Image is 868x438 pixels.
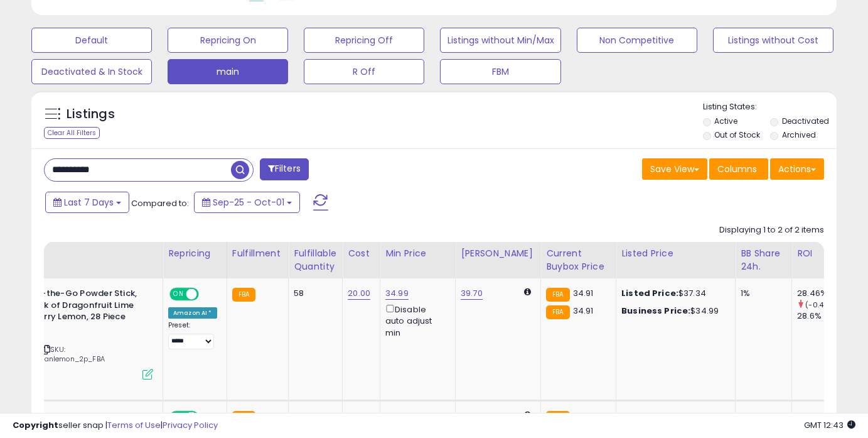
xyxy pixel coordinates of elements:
[13,420,218,432] div: seller snap | |
[163,419,218,431] a: Privacy Policy
[621,247,730,260] div: Listed Price
[44,127,100,139] div: Clear All Filters
[770,158,824,180] button: Actions
[804,419,855,431] span: 2025-10-10 12:43 GMT
[741,247,786,273] div: BB Share 24h.
[782,129,816,140] label: Archived
[348,247,375,260] div: Cost
[805,300,837,310] small: (-0.49%)
[194,192,300,213] button: Sep-25 - Oct-01
[797,288,848,299] div: 28.46%
[171,289,186,300] span: ON
[385,287,409,300] a: 34.99
[741,288,782,299] div: 1%
[719,224,824,236] div: Displaying 1 to 2 of 2 items
[797,247,843,260] div: ROI
[573,305,594,317] span: 34.91
[621,288,726,299] div: $37.34
[294,247,337,273] div: Fulfillable Quantity
[440,28,560,53] button: Listings without Min/Max
[213,196,284,209] span: Sep-25 - Oct-01
[703,101,837,113] p: Listing States:
[64,196,114,209] span: Last 7 Days
[621,287,678,299] b: Listed Price:
[440,59,560,84] button: FBM
[168,321,217,349] div: Preset:
[713,28,833,53] button: Listings without Cost
[573,287,594,299] span: 34.91
[168,59,288,84] button: main
[797,310,848,322] div: 28.6%
[31,59,152,84] button: Deactivated & In Stock
[131,197,189,209] span: Compared to:
[546,288,569,302] small: FBA
[717,163,757,175] span: Columns
[197,289,217,300] span: OFF
[31,28,152,53] button: Default
[260,158,309,180] button: Filters
[45,192,129,213] button: Last 7 Days
[348,287,370,300] a: 20.00
[714,129,760,140] label: Out of Stock
[304,59,424,84] button: R Off
[621,305,690,317] b: Business Price:
[385,302,446,339] div: Disable auto adjust min
[294,288,333,299] div: 58
[304,28,424,53] button: Repricing Off
[546,247,611,273] div: Current Buybox Price
[461,287,483,300] a: 39.70
[546,305,569,319] small: FBA
[67,106,115,123] h5: Listings
[621,305,726,317] div: $34.99
[168,307,217,319] div: Amazon AI *
[232,247,283,260] div: Fulfillment
[461,247,535,260] div: [PERSON_NAME]
[13,419,58,431] strong: Copyright
[385,247,450,260] div: Min Price
[782,116,829,126] label: Deactivated
[107,419,161,431] a: Terms of Use
[714,116,737,126] label: Active
[709,158,768,180] button: Columns
[642,158,707,180] button: Save View
[168,28,288,53] button: Repricing On
[168,247,222,260] div: Repricing
[232,288,255,302] small: FBA
[577,28,697,53] button: Non Competitive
